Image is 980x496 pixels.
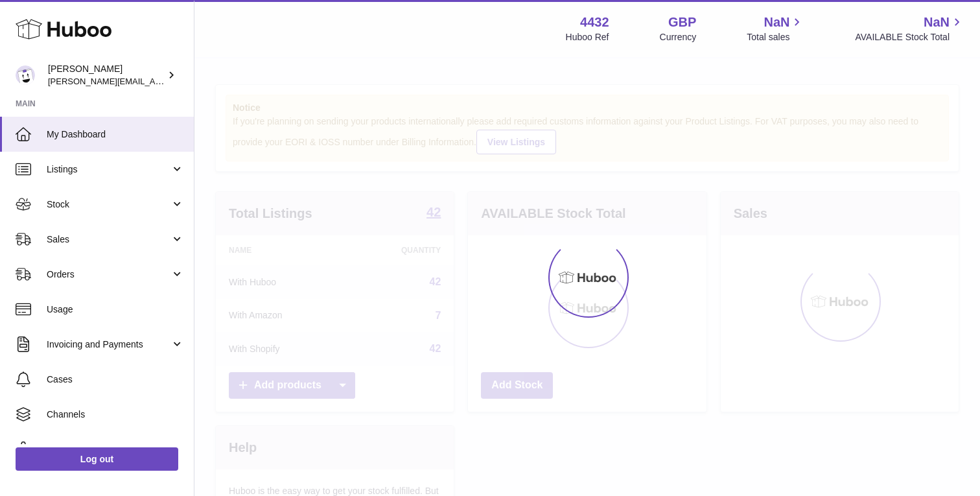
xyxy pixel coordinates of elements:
strong: 4432 [580,14,609,31]
span: Total sales [747,31,804,43]
span: AVAILABLE Stock Total [855,31,964,43]
a: NaN Total sales [747,14,804,43]
a: Log out [16,447,178,471]
span: Settings [47,443,184,456]
div: Huboo Ref [566,31,609,43]
div: Currency [660,31,697,43]
span: Sales [47,233,170,246]
span: My Dashboard [47,128,184,141]
span: NaN [764,14,789,31]
img: akhil@amalachai.com [16,65,35,85]
span: Usage [47,303,184,316]
span: NaN [924,14,950,31]
span: Channels [47,408,184,421]
div: [PERSON_NAME] [48,63,165,88]
span: Invoicing and Payments [47,338,170,351]
span: Cases [47,373,184,386]
a: NaN AVAILABLE Stock Total [855,14,964,43]
span: Listings [47,163,170,176]
span: [PERSON_NAME][EMAIL_ADDRESS][DOMAIN_NAME] [48,76,260,86]
strong: GBP [668,14,696,31]
span: Stock [47,198,170,211]
span: Orders [47,268,170,281]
